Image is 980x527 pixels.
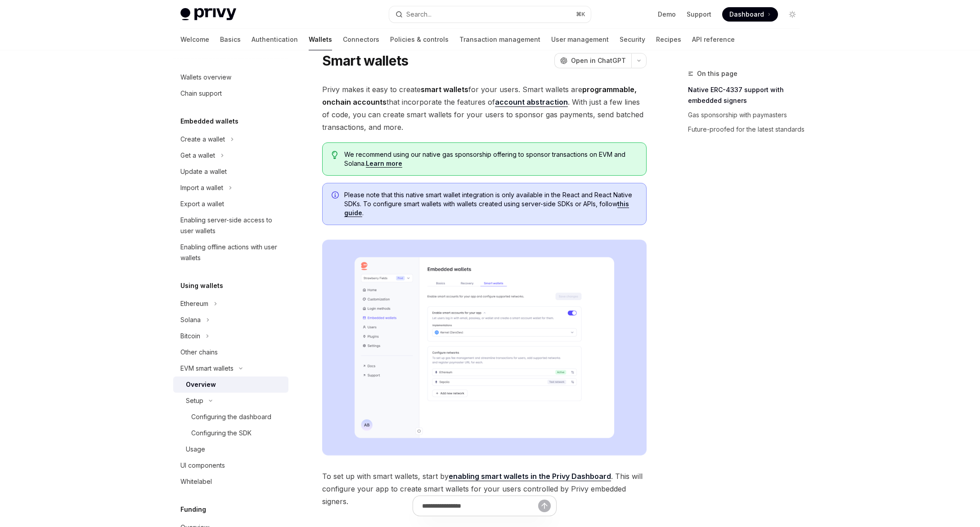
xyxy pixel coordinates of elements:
div: UI components [180,460,225,471]
div: Usage [186,444,205,455]
button: Search...⌘K [389,6,591,22]
a: Export a wallet [173,196,288,212]
div: Get a wallet [180,150,215,161]
button: Open in ChatGPT [554,53,631,68]
a: Policies & controls [390,29,449,50]
a: Enabling server-side access to user wallets [173,212,288,239]
a: Demo [658,10,676,19]
a: Overview [173,376,288,393]
a: Enabling offline actions with user wallets [173,239,288,266]
div: Solana [180,314,201,325]
a: Dashboard [722,7,778,22]
div: Whitelabel [180,476,212,487]
a: User management [551,29,609,50]
div: Export a wallet [180,199,224,209]
a: Authentication [252,29,298,50]
h5: Using wallets [180,280,223,291]
svg: Info [332,191,341,200]
div: Other chains [180,347,218,358]
a: Gas sponsorship with paymasters [688,108,807,122]
a: Wallets [309,29,332,50]
a: Other chains [173,344,288,360]
button: Send message [538,500,551,512]
span: Open in ChatGPT [571,56,626,65]
button: Toggle dark mode [785,7,800,22]
div: Search... [406,9,432,20]
a: Update a wallet [173,164,288,180]
a: Recipes [656,29,681,50]
a: account abstraction [495,97,568,107]
a: Support [687,10,711,19]
div: Chain support [180,88,222,99]
a: Usage [173,441,288,457]
svg: Tip [332,151,338,159]
a: Configuring the SDK [173,425,288,441]
a: Native ERC-4337 support with embedded signers [688,83,807,108]
img: Sample enable smart wallets [322,239,647,456]
h5: Embedded wallets [180,116,238,127]
h5: Funding [180,504,206,515]
span: To set up with smart wallets, start by . This will configure your app to create smart wallets for... [322,470,647,508]
a: Security [620,29,645,50]
div: Overview [186,379,216,390]
strong: smart wallets [421,85,468,94]
a: Learn more [366,159,402,168]
span: Please note that this native smart wallet integration is only available in the React and React Na... [344,190,637,217]
span: ⌘ K [576,11,585,18]
a: Welcome [180,29,209,50]
h1: Smart wallets [322,53,408,69]
div: Ethereum [180,298,208,309]
span: We recommend using our native gas sponsorship offering to sponsor transactions on EVM and Solana. [344,150,637,168]
a: Chain support [173,85,288,102]
a: Basics [220,29,241,50]
a: Configuring the dashboard [173,409,288,425]
a: enabling smart wallets in the Privy Dashboard [449,472,611,481]
div: Update a wallet [180,166,227,177]
a: Connectors [343,29,379,50]
a: Whitelabel [173,474,288,490]
div: EVM smart wallets [180,363,234,374]
div: Bitcoin [180,331,200,341]
a: Transaction management [459,29,540,50]
a: API reference [692,29,735,50]
img: light logo [180,8,236,21]
div: Enabling offline actions with user wallets [180,242,283,263]
div: Configuring the SDK [191,428,252,438]
div: Create a wallet [180,134,225,145]
span: On this page [697,68,737,79]
div: Setup [186,395,203,406]
div: Import a wallet [180,182,223,193]
a: Future-proofed for the latest standards [688,122,807,137]
div: Configuring the dashboard [191,412,271,422]
span: Privy makes it easy to create for your users. Smart wallets are that incorporate the features of ... [322,83,647,133]
a: UI components [173,457,288,474]
div: Enabling server-side access to user wallets [180,215,283,236]
a: Wallets overview [173,69,288,85]
div: Wallets overview [180,72,231,83]
span: Dashboard [729,10,764,19]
